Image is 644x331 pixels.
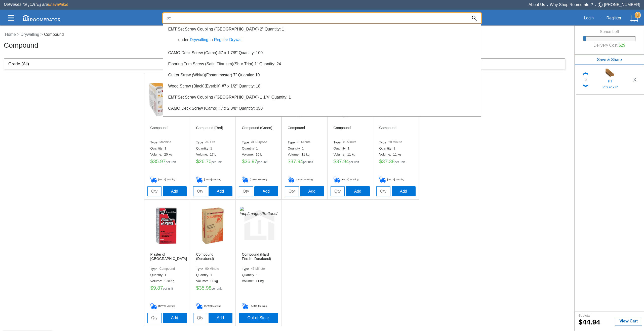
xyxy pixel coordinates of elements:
[168,51,263,55] a: CAMO Deck Screw (Camo) #7 x 1 7/8" Quantity: 100
[529,3,545,7] a: About Us
[168,95,291,99] a: EMT Set Screw Coupling ([GEOGRAPHIC_DATA]) 1 1/4" Quantity: 1
[598,2,604,8] img: Telephone.svg
[188,38,210,42] a: Drywalling
[23,15,61,21] img: roomerator-logo.svg
[472,16,477,21] img: Search_Icon.svg
[593,4,598,7] span: •
[48,2,68,7] span: unavailable
[581,13,596,23] button: Login
[8,15,14,21] img: Categories.svg
[168,106,263,110] a: CAMO Deck Screw (Camo) #7 x 2 3/8" Quantity: 350
[213,38,244,42] a: Regular Drywall
[210,38,213,42] span: in
[163,13,468,23] input: Search...?
[630,14,638,22] img: Cart.svg
[168,73,260,77] a: Gutter Strew (White)(Fastenmaster) 7" Quantity: 10
[603,13,624,23] button: Register
[168,84,260,88] a: Wood Screw (Black)(Everbilt) #7 x 1/2" Quantity: 18
[168,27,284,31] a: EMT Set Screw Coupling ([GEOGRAPHIC_DATA]) 2" Quantity: 1
[545,4,550,7] span: •
[635,12,641,18] strong: 1
[604,3,640,7] a: [PHONE_NUMBER]
[168,62,281,66] a: Flooring Trim Screw (Satin Titanium)(Shur Trim) 1" Quantity: 24
[596,13,603,24] div: |
[550,3,593,7] a: Why Shop Roomerator?
[4,2,68,7] span: Deliveries for [DATE] are
[176,37,189,43] label: under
